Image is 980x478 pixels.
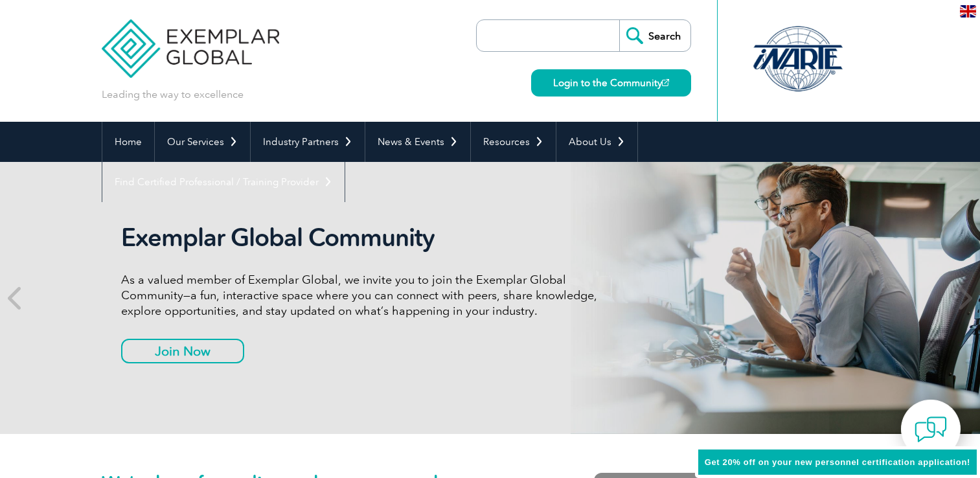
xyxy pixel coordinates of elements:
[915,413,947,446] img: contact-chat.png
[102,162,345,202] a: Find Certified Professional / Training Provider
[102,122,154,162] a: Home
[155,122,250,162] a: Our Services
[556,122,637,162] a: About Us
[121,272,607,319] p: As a valued member of Exemplar Global, we invite you to join the Exemplar Global Community—a fun,...
[531,69,691,97] a: Login to the Community
[251,122,365,162] a: Industry Partners
[471,122,556,162] a: Resources
[102,87,244,102] p: Leading the way to excellence
[365,122,470,162] a: News & Events
[662,79,669,86] img: open_square.png
[121,223,607,253] h2: Exemplar Global Community
[619,20,690,51] input: Search
[121,339,244,363] a: Join Now
[705,457,970,467] span: Get 20% off on your new personnel certification application!
[960,5,976,17] img: en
